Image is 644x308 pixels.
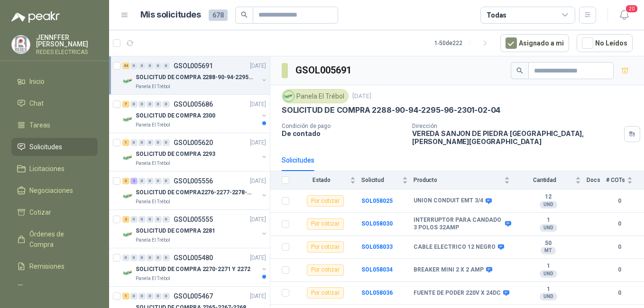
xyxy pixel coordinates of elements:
div: 0 [155,254,162,261]
div: 0 [138,101,146,108]
div: 0 [130,216,138,223]
div: 0 [147,139,154,146]
p: Panela El Trébol [136,121,170,129]
b: BREAKER MINI 2 X 2 AMP [414,266,484,274]
span: Órdenes de Compra [29,229,89,250]
p: SOLICITUD DE COMPRA 2300 [136,111,215,120]
p: SOLICITUD DE COMPRA 2281 [136,226,215,236]
img: Company Logo [122,152,134,163]
span: Solicitudes [29,142,62,152]
b: 1 [515,263,581,270]
p: GSOL005620 [174,139,213,146]
div: 0 [138,216,146,223]
div: 0 [163,101,170,108]
span: 20 [625,4,638,13]
span: search [516,67,523,74]
b: UNION CONDUIT EMT 3/4 [414,197,483,205]
div: UND [540,201,557,208]
div: UND [540,224,557,232]
p: [DATE] [250,215,266,224]
span: Producto [414,177,502,183]
p: SOLICITUD DE COMPRA 2288-90-94-2295-96-2301-02-04 [136,73,254,82]
b: 0 [606,197,633,206]
p: Panela El Trébol [136,198,170,206]
button: Asignado a mi [500,34,569,52]
div: 0 [130,139,138,146]
a: 3 2 0 0 0 0 GSOL005556[DATE] Company LogoSOLICITUD DE COMPRA2276-2277-2278-2284-2285-Panela El Tr... [122,175,268,206]
div: 3 [122,178,129,184]
span: Solicitud [361,177,400,183]
div: 0 [130,254,138,261]
p: [DATE] [250,292,266,301]
p: [DATE] [250,62,266,71]
img: Company Logo [122,114,134,125]
p: REDES ELECTRICAS [36,49,98,55]
div: 0 [138,254,146,261]
p: VEREDA SANJON DE PIEDRA [GEOGRAPHIC_DATA] , [PERSON_NAME][GEOGRAPHIC_DATA] [412,129,620,145]
th: Producto [414,171,515,190]
b: FUENTE DE PODER 220V X 24DC [414,290,501,297]
a: 0 0 0 0 0 0 GSOL005480[DATE] Company LogoSOLICITUD DE COMPRA 2270-2271 Y 2272Panela El Trébol [122,252,268,282]
div: 0 [163,254,170,261]
span: 678 [209,9,228,21]
p: GSOL005686 [174,101,213,108]
th: # COTs [606,171,644,190]
span: Tareas [29,120,50,130]
th: Estado [295,171,361,190]
div: 0 [130,101,138,108]
div: Por cotizar [307,218,344,230]
div: 2 [130,178,138,184]
div: 0 [155,139,162,146]
a: 7 0 0 0 0 0 GSOL005686[DATE] Company LogoSOLICITUD DE COMPRA 2300Panela El Trébol [122,99,268,129]
p: GSOL005691 [174,63,213,69]
b: CABLE ELECTRICO 12 NEGRO [414,244,496,251]
p: [DATE] [250,177,266,186]
b: 0 [606,265,633,274]
p: [DATE] [250,254,266,263]
a: SOL058036 [361,290,393,296]
a: SOL058034 [361,266,393,273]
div: 0 [147,178,154,184]
p: GSOL005556 [174,178,213,184]
div: 0 [163,63,170,69]
p: [DATE] [250,100,266,109]
div: 1 [122,293,129,299]
b: 0 [606,289,633,298]
div: Solicitudes [282,155,314,165]
div: 0 [155,293,162,299]
p: GSOL005467 [174,293,213,299]
div: 0 [122,254,129,261]
span: Cotizar [29,207,51,217]
p: [DATE] [250,138,266,147]
a: Chat [11,94,98,112]
p: [DATE] [352,92,371,101]
p: JENNFFER [PERSON_NAME] [36,34,98,47]
img: Company Logo [284,91,294,101]
div: 1 - 50 de 222 [434,36,493,51]
a: SOL058030 [361,220,393,227]
a: Tareas [11,116,98,134]
p: SOLICITUD DE COMPRA 2293 [136,150,215,159]
div: Todas [487,10,506,20]
div: 0 [155,63,162,69]
b: 1 [515,217,581,224]
p: SOLICITUD DE COMPRA 2270-2271 Y 2272 [136,265,250,274]
th: Docs [587,171,606,190]
div: 0 [163,216,170,223]
div: 0 [138,293,146,299]
b: 50 [515,240,581,247]
div: 0 [155,178,162,184]
span: Estado [295,177,348,183]
button: 20 [616,7,633,24]
a: Negociaciones [11,181,98,199]
a: 2 0 0 0 0 0 GSOL005555[DATE] Company LogoSOLICITUD DE COMPRA 2281Panela El Trébol [122,214,268,244]
b: 0 [606,243,633,252]
p: GSOL005555 [174,216,213,223]
div: 2 [122,216,129,223]
a: SOL058025 [361,198,393,204]
div: 43 [122,63,129,69]
div: 0 [163,293,170,299]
